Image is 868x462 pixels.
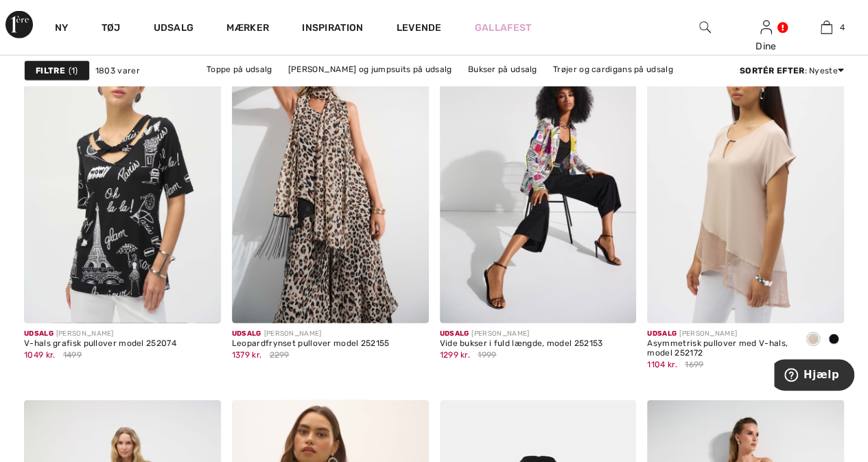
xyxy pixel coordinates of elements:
[264,330,322,338] font: [PERSON_NAME]
[468,65,537,74] font: Bukser på udsalg
[440,338,603,348] font: Vide bukser i fuld længde, model 252153
[302,22,363,34] font: Inspiration
[232,330,261,338] font: Udsalg
[823,329,844,351] div: Sort/Sølv
[546,60,680,78] a: Trøjer og cardigans på udsalg
[55,22,69,34] font: Ny
[281,60,459,78] a: [PERSON_NAME] og jumpsuits på udsalg
[95,66,140,76] font: 1803 varer
[821,19,832,36] img: Min taske
[797,19,856,36] a: 4
[396,22,441,34] font: Levende
[647,338,788,358] font: Asymmetrisk pullover med V-hals, model 252172
[804,66,837,76] font: : Nyeste
[24,350,55,360] font: 1049 kr.
[102,22,121,34] font: Tøj
[24,330,54,338] font: Udsalg
[200,60,279,78] a: Toppe på udsalg
[232,338,390,348] font: Leopardfrynset pullover model 252155
[226,22,269,34] font: Mærker
[647,330,677,338] font: Udsalg
[63,350,82,360] font: 1499
[232,28,429,323] img: Leopardfrynsetrøje, model 252155. Beige/Sort
[679,330,737,338] font: [PERSON_NAME]
[154,22,194,34] font: Udsalg
[36,66,65,76] font: Filtre
[685,360,703,369] font: 1699
[269,350,289,360] font: 2299
[24,28,221,323] img: V-hals grafisk pullover, model 252074. Sort/Vanilje
[740,66,805,76] font: Sortér efter
[471,330,529,338] font: [PERSON_NAME]
[24,338,176,348] font: V-hals grafisk pullover model 252074
[440,350,470,360] font: 1299 kr.
[760,21,772,34] a: Log ind
[226,22,269,36] a: Mærker
[5,11,33,38] img: 1ère Avenue
[154,22,194,36] a: Udsalg
[699,19,711,36] img: søg på hjemmesiden
[288,65,452,74] font: [PERSON_NAME] og jumpsuits på udsalg
[755,41,777,52] font: Dine
[803,329,823,351] div: Pergament/sølv
[774,359,854,393] iframe: Åbner en widget, hvor du kan finde flere oplysninger
[56,330,114,338] font: [PERSON_NAME]
[440,28,637,323] img: Vide bukser i fuld længde, model 252153. Sort
[839,23,844,32] font: 4
[475,22,532,34] font: Gallafest
[232,350,261,360] font: 1379 kr.
[461,60,544,78] a: Bukser på udsalg
[71,66,75,76] font: 1
[647,28,844,323] img: Asymmetrisk pullover med V-hals, model 252172. Pergament/sølv
[102,22,121,36] a: Tøj
[55,22,69,36] a: Ny
[760,19,772,36] img: Mine oplysninger
[475,21,532,35] a: Gallafest
[440,330,469,338] font: Udsalg
[553,65,673,74] font: Trøjer og cardigans på udsalg
[207,65,272,74] font: Toppe på udsalg
[647,360,677,369] font: 1104 kr.
[478,350,496,360] font: 1999
[396,21,441,35] a: Levende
